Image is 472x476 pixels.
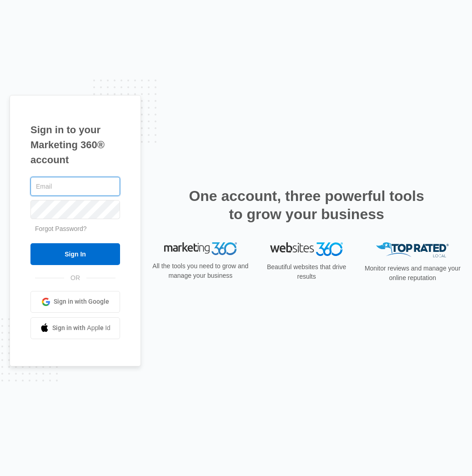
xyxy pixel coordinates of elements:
input: Email [30,177,120,196]
p: All the tools you need to grow and manage your business [151,261,250,281]
a: Sign in with Google [30,291,120,313]
p: Beautiful websites that drive results [256,262,356,281]
a: Sign in with Apple Id [30,317,120,339]
p: Monitor reviews and manage your online reputation [363,264,462,283]
a: Forgot Password? [35,225,87,232]
img: Top Rated Local [376,242,449,257]
span: Sign in with Google [54,297,109,306]
h1: Sign in to your Marketing 360® account [30,122,120,167]
input: Sign In [30,243,120,265]
img: Marketing 360 [164,242,237,255]
img: Websites 360 [270,242,343,256]
span: OR [64,273,86,283]
h2: One account, three powerful tools to grow your business [186,187,427,223]
span: Sign in with Apple Id [52,323,110,333]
